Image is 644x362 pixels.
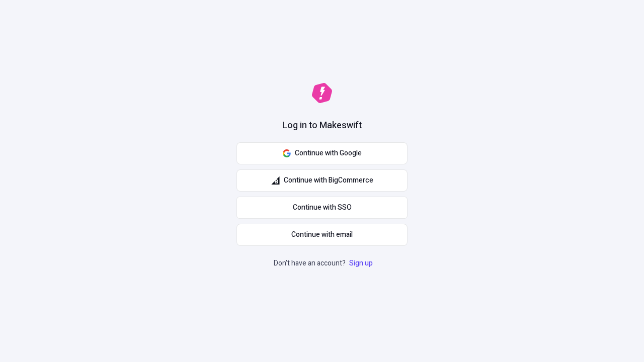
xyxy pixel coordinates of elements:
span: Continue with Google [295,148,362,159]
a: Continue with SSO [236,197,408,219]
button: Continue with Google [236,142,408,164]
a: Sign up [347,258,375,268]
button: Continue with email [236,224,408,246]
p: Don't have an account? [274,258,375,269]
span: Continue with BigCommerce [284,175,373,186]
span: Continue with email [291,229,353,240]
button: Continue with BigCommerce [236,169,408,192]
h1: Log in to Makeswift [282,119,362,132]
